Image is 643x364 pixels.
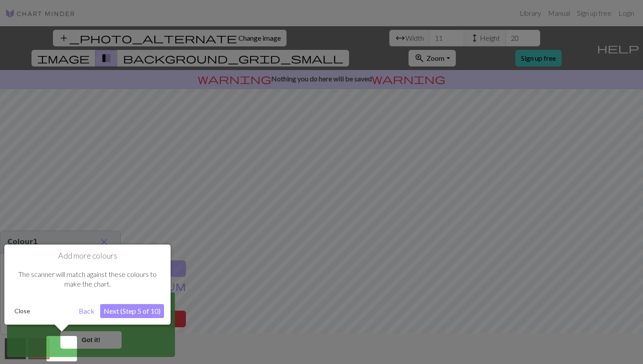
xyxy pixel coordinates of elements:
[11,261,164,298] div: The scanner will match against these colours to make the chart.
[4,245,171,325] div: Add more colours
[75,304,98,318] button: Back
[11,251,164,261] h1: Add more colours
[11,304,34,318] button: Close
[100,304,164,318] button: Next (Step 5 of 10)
